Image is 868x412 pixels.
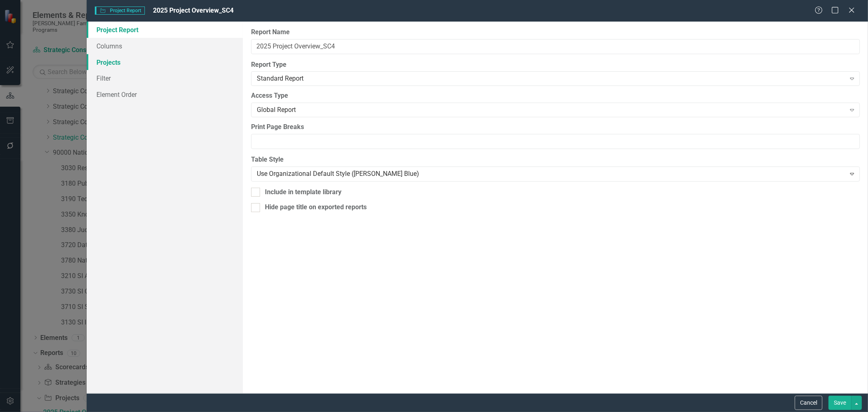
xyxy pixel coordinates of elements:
[251,155,860,164] label: Table Style
[251,39,860,54] input: Report Name
[95,7,144,15] span: Project Report
[251,60,860,70] label: Report Type
[251,123,860,132] label: Print Page Breaks
[87,22,243,38] a: Project Report
[829,396,851,410] button: Save
[265,188,341,197] div: Include in template library
[251,28,860,37] label: Report Name
[87,54,243,70] a: Projects
[87,70,243,86] a: Filter
[257,74,845,83] div: Standard Report
[87,38,243,54] a: Columns
[251,91,860,101] label: Access Type
[87,86,243,103] a: Element Order
[153,7,234,14] span: 2025 Project Overview_SC4
[795,396,822,410] button: Cancel
[265,203,367,212] div: Hide page title on exported reports
[257,105,845,115] div: Global Report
